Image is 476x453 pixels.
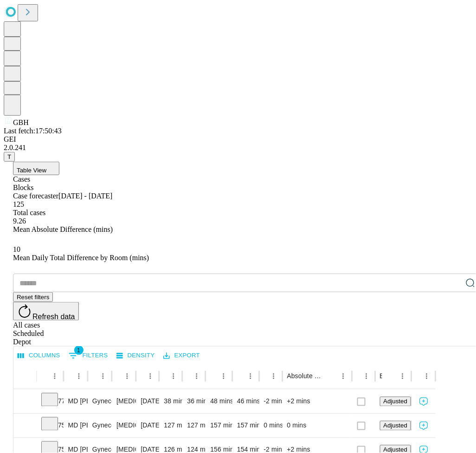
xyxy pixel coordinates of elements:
[324,370,337,383] button: Sort
[13,118,29,126] span: GBH
[144,370,157,383] button: Menu
[13,209,45,217] span: Total cases
[114,349,157,363] button: Density
[217,370,230,383] button: Menu
[116,390,131,414] div: [MEDICAL_DATA] WITH [MEDICAL_DATA] AND/OR [MEDICAL_DATA] WITH OR WITHOUT D&C
[13,200,24,208] span: 125
[13,292,53,302] button: Reset filters
[187,414,201,438] div: 127 mins
[360,370,373,383] button: Menu
[164,414,178,438] div: 127 mins
[237,390,255,414] div: 46 mins
[58,192,112,200] span: [DATE] - [DATE]
[188,370,201,383] button: Sort
[48,370,61,383] button: Menu
[68,414,83,438] div: MD [PERSON_NAME] [PERSON_NAME]
[13,192,58,200] span: Case forecaster
[4,127,62,135] span: Last fetch: 17:50:43
[18,418,32,434] button: Expand
[41,414,59,438] div: 7578246
[211,370,224,383] button: Sort
[92,414,107,438] div: Gynecology
[337,370,350,383] button: Menu
[287,373,323,380] div: Absolute Difference
[92,390,107,414] div: Gynecology
[141,390,154,414] div: [DATE]
[396,370,409,383] button: Menu
[13,245,20,253] span: 10
[93,370,106,383] button: Sort
[238,370,251,383] button: Sort
[13,162,59,175] button: Table View
[383,370,396,383] button: Sort
[165,370,178,383] button: Show filters
[237,414,255,438] div: 157 mins
[265,370,278,383] button: Sort
[420,370,433,383] button: Menu
[17,294,49,301] span: Reset filters
[384,422,408,429] span: Adjusted
[68,390,83,414] div: MD [PERSON_NAME] [PERSON_NAME]
[13,217,26,225] span: 9.26
[66,348,110,363] button: Show filters
[164,390,178,414] div: 38 mins
[161,349,202,363] button: Export
[380,421,412,431] button: Adjusted
[210,414,228,438] div: 157 mins
[244,370,257,383] button: Menu
[165,370,178,383] div: 1 active filter
[412,370,425,383] button: Sort
[167,370,180,383] button: Menu
[41,390,59,414] div: 7757468
[7,153,11,160] span: T
[264,390,278,414] div: -2 mins
[190,370,203,383] button: Menu
[42,370,55,383] button: Sort
[384,398,408,405] span: Adjusted
[264,414,278,438] div: 0 mins
[380,373,382,380] div: EHR Action
[13,225,113,233] span: Mean Absolute Difference (mins)
[74,346,84,355] span: 1
[13,302,79,321] button: Refresh data
[287,390,347,414] div: +2 mins
[15,349,63,363] button: Select columns
[380,397,412,407] button: Adjusted
[4,152,15,162] button: T
[17,167,46,174] span: Table View
[4,135,472,144] div: GEI
[141,414,154,438] div: [DATE]
[210,390,228,414] div: 48 mins
[96,370,109,383] button: Menu
[187,390,201,414] div: 36 mins
[267,370,280,383] button: Menu
[352,370,365,383] button: Sort
[13,254,149,262] span: Mean Daily Total Difference by Room (mins)
[72,370,85,383] button: Menu
[69,370,82,383] button: Sort
[116,414,131,438] div: [MEDICAL_DATA] [MEDICAL_DATA] REMOVAL TUBES AND/OR OVARIES FOR UTERUS 250GM OR LESS
[18,394,32,410] button: Expand
[32,313,75,321] span: Refresh data
[142,370,154,383] button: Sort
[287,414,347,438] div: 0 mins
[117,370,130,383] button: Sort
[121,370,134,383] button: Menu
[4,144,472,152] div: 2.0.241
